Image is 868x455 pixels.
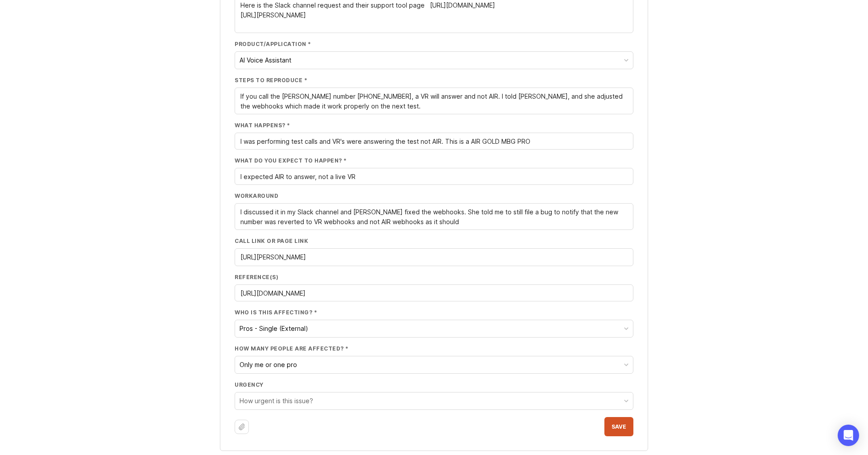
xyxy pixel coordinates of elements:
button: Upload file [235,420,249,434]
label: Call Link or Page Link [235,237,633,245]
label: Reference(s) [235,273,633,281]
label: How many people are affected? * [235,345,633,352]
button: Save [604,417,633,436]
textarea: If you call the [PERSON_NAME] number [PHONE_NUMBER], a VR will answer and not AIR. I told [PERSON... [240,92,628,111]
label: Urgency [235,381,633,388]
textarea: I expected AIR to answer, not a live VR [240,172,628,182]
label: What happens? * [235,121,633,129]
div: Open Intercom Messenger [838,425,859,446]
label: Who is this affecting? * [235,309,633,316]
textarea: [URL][DOMAIN_NAME] [240,288,628,298]
label: Product/Application * [235,40,633,48]
input: Link to a call or page [240,252,628,262]
textarea: I discussed it in my Slack channel and [PERSON_NAME] fixed the webhooks. She told me to still fil... [240,207,628,227]
div: Pros - Single (External) [240,324,308,334]
div: Only me or one pro [240,360,297,370]
span: Save [612,423,626,430]
textarea: I was performing test calls and VR's were answering the test not AIR. This is a AIR GOLD MBG PRO [240,137,628,146]
label: What do you expect to happen? * [235,157,633,164]
label: Workaround [235,192,633,200]
label: Steps to Reproduce * [235,76,633,84]
div: AI Voice Assistant [240,55,291,65]
div: How urgent is this issue? [240,396,313,406]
